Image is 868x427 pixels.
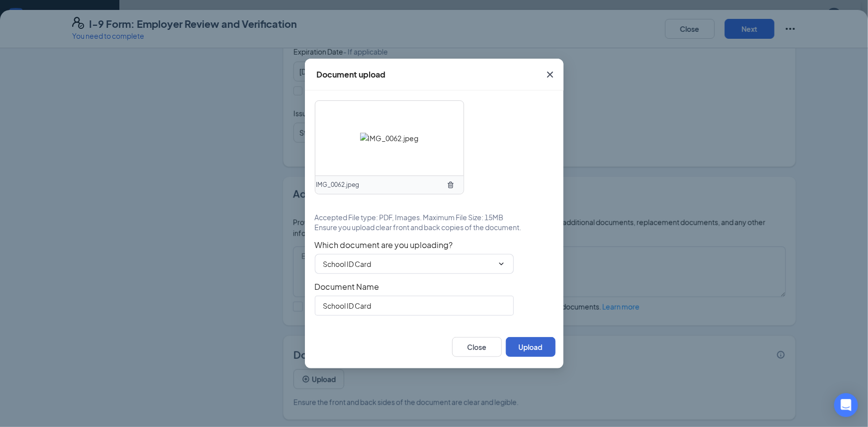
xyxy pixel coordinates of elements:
[317,69,386,80] div: Document upload
[447,181,455,189] svg: TrashOutline
[506,337,556,357] button: Upload
[315,282,554,292] span: Document Name
[497,260,505,268] svg: ChevronDown
[315,240,554,250] span: Which document are you uploading?
[323,258,493,269] input: Select document type
[443,177,459,193] button: TrashOutline
[315,222,522,232] span: Ensure you upload clear front and back copies of the document.
[315,212,504,222] span: Accepted File type: PDF, Images. Maximum File Size: 15MB
[360,133,419,144] img: IMG_0062.jpeg
[315,296,514,316] input: Enter document name
[537,59,564,90] button: Close
[834,393,858,417] div: Open Intercom Messenger
[316,180,360,190] span: IMG_0062.jpeg
[544,69,556,81] svg: Cross
[452,337,502,357] button: Close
